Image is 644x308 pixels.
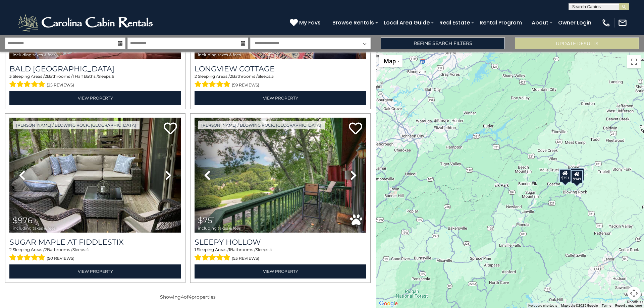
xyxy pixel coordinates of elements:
[72,74,98,79] span: 1 Half Baths /
[13,226,56,230] span: including taxes & fees
[627,287,641,300] button: Map camera controls
[377,299,399,308] a: Open this area in Google Maps (opens a new window)
[377,299,399,308] img: Google
[384,58,396,65] span: Map
[229,247,230,252] span: 1
[189,294,192,300] span: 4
[195,118,366,233] img: thumbnail_163260932.jpeg
[232,254,259,263] span: (53 reviews)
[198,121,325,129] a: [PERSON_NAME] / Blowing Rock, [GEOGRAPHIC_DATA]
[559,169,571,182] div: $976
[9,73,181,89] div: Sleeping Areas / Bathrooms / Sleeps:
[45,247,47,252] span: 2
[230,74,232,79] span: 2
[195,238,366,247] a: Sleepy Hollow
[571,170,583,183] div: $949
[271,74,274,79] span: 5
[515,38,639,49] button: Update Results
[232,81,259,89] span: (59 reviews)
[195,73,366,89] div: Sleeping Areas / Bathrooms / Sleeps:
[615,304,642,307] a: Report a map error
[195,247,366,263] div: Sleeping Areas / Bathrooms / Sleeps:
[9,91,181,105] a: View Property
[555,17,595,28] a: Owner Login
[5,294,371,300] p: Showing of properties
[476,17,525,28] a: Rental Program
[627,55,641,68] button: Toggle fullscreen view
[379,55,402,67] button: Change map style
[13,53,56,57] span: including taxes & fees
[195,74,197,79] span: 2
[349,122,362,136] a: Add to favorites
[269,247,272,252] span: 4
[380,17,433,28] a: Local Area Guide
[561,304,598,307] span: Map data ©2025 Google
[601,18,611,27] img: phone-regular-white.png
[181,294,184,300] span: 4
[290,18,322,27] a: My Favs
[9,64,181,73] a: Bald [GEOGRAPHIC_DATA]
[602,304,611,307] a: Terms (opens in new tab)
[195,91,366,105] a: View Property
[112,74,114,79] span: 6
[299,18,321,27] span: My Favs
[329,17,377,28] a: Browse Rentals
[86,247,89,252] span: 4
[618,18,627,27] img: mail-regular-white.png
[559,169,571,182] div: $751
[436,17,473,28] a: Real Estate
[13,121,140,129] a: [PERSON_NAME] / Blowing Rock, [GEOGRAPHIC_DATA]
[47,254,74,263] span: (50 reviews)
[528,17,552,28] a: About
[198,226,241,230] span: including taxes & fees
[195,64,366,73] a: Longview Cottage
[9,264,181,278] a: View Property
[528,303,557,308] button: Keyboard shortcuts
[13,215,33,225] span: $976
[381,38,505,49] a: Refine Search Filters
[198,53,241,57] span: including taxes & fees
[9,238,181,247] a: Sugar Maple at Fiddlestix
[9,64,181,73] h3: Bald Eagle Bluff
[570,168,584,181] div: $1,380
[47,81,74,89] span: (25 reviews)
[17,13,156,33] img: White-1-2.png
[164,122,177,136] a: Add to favorites
[9,118,181,233] img: thumbnail_166624615.jpeg
[9,247,12,252] span: 2
[9,247,181,263] div: Sleeping Areas / Bathrooms / Sleeps:
[195,247,196,252] span: 1
[9,74,12,79] span: 3
[195,264,366,278] a: View Property
[45,74,47,79] span: 2
[198,215,215,225] span: $751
